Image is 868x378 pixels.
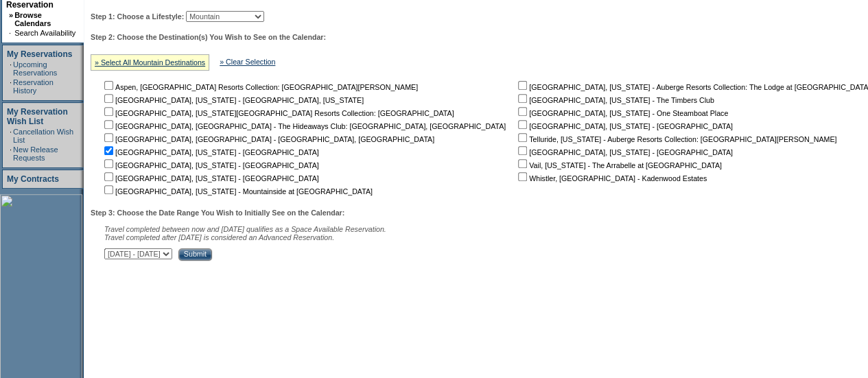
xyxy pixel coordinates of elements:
[14,29,75,37] a: Search Availability
[102,148,319,156] nobr: [GEOGRAPHIC_DATA], [US_STATE] - [GEOGRAPHIC_DATA]
[515,135,836,143] nobr: Telluride, [US_STATE] - Auberge Resorts Collection: [GEOGRAPHIC_DATA][PERSON_NAME]
[7,174,59,184] a: My Contracts
[10,145,12,162] td: ·
[14,11,51,27] a: Browse Calendars
[102,109,454,117] nobr: [GEOGRAPHIC_DATA], [US_STATE][GEOGRAPHIC_DATA] Resorts Collection: [GEOGRAPHIC_DATA]
[10,78,12,95] td: ·
[13,145,58,162] a: New Release Requests
[91,12,184,21] b: Step 1: Choose a Lifestyle:
[9,29,13,37] td: ·
[102,161,319,169] nobr: [GEOGRAPHIC_DATA], [US_STATE] - [GEOGRAPHIC_DATA]
[102,96,364,104] nobr: [GEOGRAPHIC_DATA], [US_STATE] - [GEOGRAPHIC_DATA], [US_STATE]
[515,148,733,156] nobr: [GEOGRAPHIC_DATA], [US_STATE] - [GEOGRAPHIC_DATA]
[91,33,326,41] b: Step 2: Choose the Destination(s) You Wish to See on the Calendar:
[102,174,319,182] nobr: [GEOGRAPHIC_DATA], [US_STATE] - [GEOGRAPHIC_DATA]
[515,109,728,117] nobr: [GEOGRAPHIC_DATA], [US_STATE] - One Steamboat Place
[515,96,714,104] nobr: [GEOGRAPHIC_DATA], [US_STATE] - The Timbers Club
[10,60,12,77] td: ·
[515,161,722,169] nobr: Vail, [US_STATE] - The Arrabelle at [GEOGRAPHIC_DATA]
[515,174,707,182] nobr: Whistler, [GEOGRAPHIC_DATA] - Kadenwood Estates
[104,233,334,241] nobr: Travel completed after [DATE] is considered an Advanced Reservation.
[91,209,344,217] b: Step 3: Choose the Date Range You Wish to Initially See on the Calendar:
[220,58,275,66] a: » Clear Selection
[7,49,72,59] a: My Reservations
[7,107,68,126] a: My Reservation Wish List
[178,248,212,261] input: Submit
[95,58,205,67] a: » Select All Mountain Destinations
[102,122,506,130] nobr: [GEOGRAPHIC_DATA], [GEOGRAPHIC_DATA] - The Hideaways Club: [GEOGRAPHIC_DATA], [GEOGRAPHIC_DATA]
[9,11,13,19] b: »
[13,60,57,77] a: Upcoming Reservations
[102,187,373,196] nobr: [GEOGRAPHIC_DATA], [US_STATE] - Mountainside at [GEOGRAPHIC_DATA]
[515,122,733,130] nobr: [GEOGRAPHIC_DATA], [US_STATE] - [GEOGRAPHIC_DATA]
[102,83,418,91] nobr: Aspen, [GEOGRAPHIC_DATA] Resorts Collection: [GEOGRAPHIC_DATA][PERSON_NAME]
[104,225,386,233] span: Travel completed between now and [DATE] qualifies as a Space Available Reservation.
[102,135,434,143] nobr: [GEOGRAPHIC_DATA], [GEOGRAPHIC_DATA] - [GEOGRAPHIC_DATA], [GEOGRAPHIC_DATA]
[13,78,54,95] a: Reservation History
[10,128,12,144] td: ·
[13,128,73,144] a: Cancellation Wish List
